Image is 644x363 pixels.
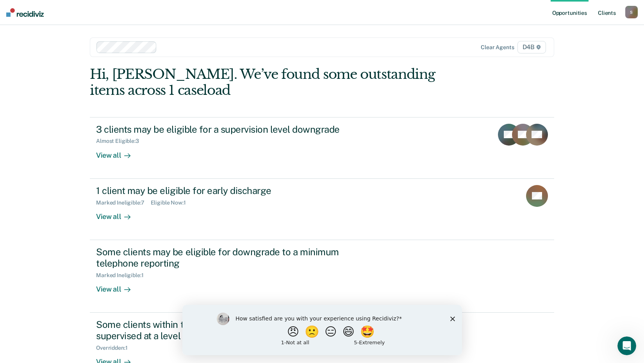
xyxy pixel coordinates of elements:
div: View all [96,206,140,221]
div: View all [96,278,140,294]
div: Overridden : 1 [96,345,134,351]
div: 3 clients may be eligible for a supervision level downgrade [96,124,370,135]
div: Some clients may be eligible for downgrade to a minimum telephone reporting [96,246,370,269]
iframe: Intercom live chat [617,336,636,355]
div: Marked Ineligible : 1 [96,272,150,279]
button: S [625,6,638,18]
a: Some clients may be eligible for downgrade to a minimum telephone reportingMarked Ineligible:1Vie... [90,240,554,313]
a: 1 client may be eligible for early dischargeMarked Ineligible:7Eligible Now:1View all [90,179,554,240]
span: D4B [517,41,546,53]
div: View all [96,144,140,160]
div: 1 client may be eligible for early discharge [96,185,370,196]
div: Eligible Now : 1 [151,199,192,206]
iframe: Survey by Kim from Recidiviz [182,305,462,355]
div: Marked Ineligible : 7 [96,199,150,206]
img: Recidiviz [6,8,44,17]
div: Hi, [PERSON_NAME]. We’ve found some outstanding items across 1 caseload [90,66,461,98]
div: Clear agents [481,44,514,51]
a: 3 clients may be eligible for a supervision level downgradeAlmost Eligible:3View all [90,117,554,179]
div: Some clients within their first 6 months of supervision are being supervised at a level that does... [96,319,370,342]
div: Almost Eligible : 3 [96,138,145,144]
